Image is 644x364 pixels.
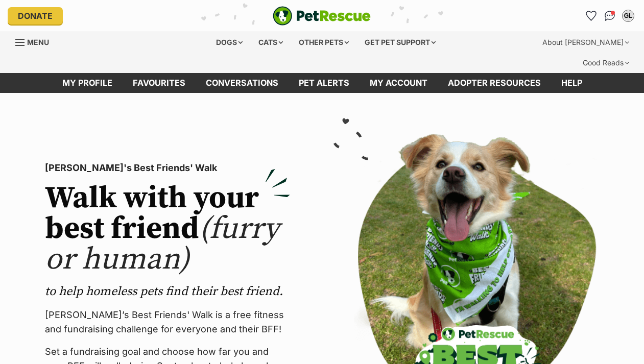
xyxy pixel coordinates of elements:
a: Favourites [123,73,196,93]
a: My account [360,73,438,93]
button: My account [620,8,636,24]
h2: Walk with your best friend [45,183,290,275]
a: My profile [52,73,123,93]
a: Pet alerts [289,73,360,93]
span: Menu [27,38,49,46]
a: Adopter resources [438,73,551,93]
img: chat-41dd97257d64d25036548639549fe6c8038ab92f7586957e7f3b1b290dea8141.svg [605,11,615,21]
a: Help [551,73,592,93]
div: Other pets [292,32,356,53]
span: (furry or human) [45,210,279,279]
img: logo-e224e6f780fb5917bec1dbf3a21bbac754714ae5b6737aabdf751b685950b380.svg [273,6,371,26]
a: Menu [15,32,56,51]
div: Dogs [209,32,250,53]
p: to help homeless pets find their best friend. [45,283,290,300]
div: GL [623,11,633,21]
p: [PERSON_NAME]'s Best Friends' Walk [45,161,290,175]
a: conversations [196,73,289,93]
a: Favourites [583,8,600,24]
div: Good Reads [576,53,636,73]
a: Conversations [602,8,618,24]
div: About [PERSON_NAME] [535,32,636,53]
div: Get pet support [357,32,443,53]
a: Donate [8,7,63,25]
a: PetRescue [273,6,371,26]
p: [PERSON_NAME]’s Best Friends' Walk is a free fitness and fundraising challenge for everyone and t... [45,308,290,336]
div: Cats [251,32,290,53]
ul: Account quick links [583,8,636,24]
